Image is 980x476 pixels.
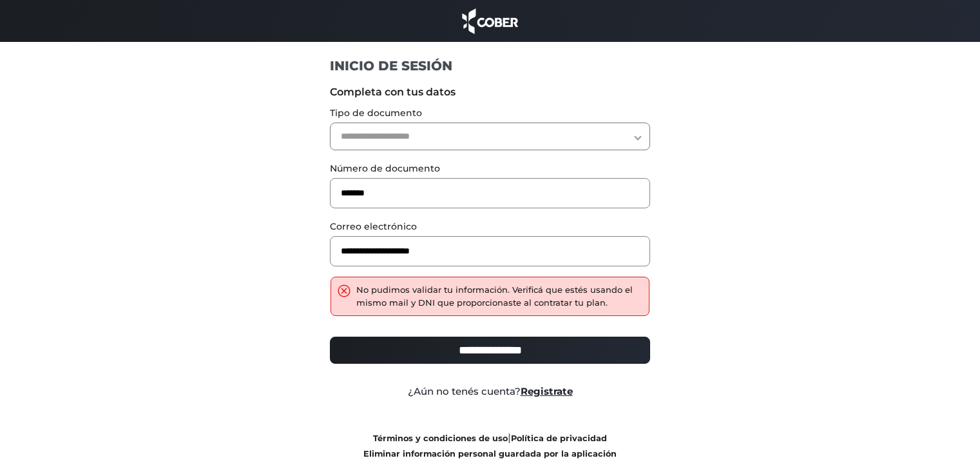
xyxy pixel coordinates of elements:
a: Términos y condiciones de uso [373,433,508,443]
a: Eliminar información personal guardada por la aplicación [363,449,617,459]
h1: INICIO DE SESIÓN [330,57,650,74]
div: No pudimos validar tu información. Verificá que estés usando el mismo mail y DNI que proporcionas... [356,284,642,309]
a: Política de privacidad [511,433,607,443]
a: Registrate [521,385,573,397]
label: Correo electrónico [330,220,650,233]
div: ¿Aún no tenés cuenta? [320,384,660,399]
div: | [320,430,660,461]
img: cober_marca.png [459,6,522,35]
label: Completa con tus datos [330,84,650,100]
label: Número de documento [330,162,650,175]
label: Tipo de documento [330,106,650,120]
